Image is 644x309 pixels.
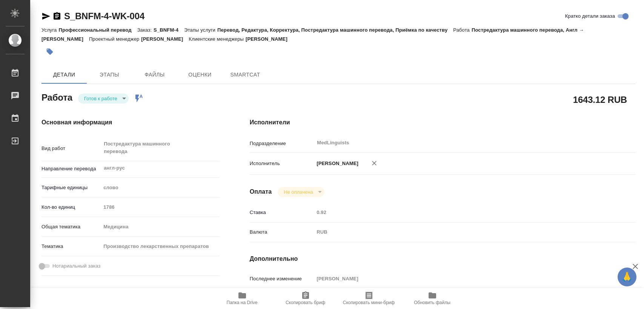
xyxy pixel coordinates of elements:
h4: Основная информация [41,118,220,127]
div: Производство лекарственных препаратов [101,240,219,253]
span: Детали [46,70,82,80]
p: Общая тематика [41,223,101,231]
button: Папка на Drive [211,288,274,309]
p: Исполнитель [250,160,314,167]
p: Перевод, Редактура, Корректура, Постредактура машинного перевода, Приёмка по качеству [217,27,453,33]
p: Работа [453,27,472,33]
button: Не оплачена [281,189,315,195]
button: Скопировать ссылку для ЯМессенджера [41,12,51,21]
p: Направление перевода [41,165,101,173]
p: Профессиональный перевод [58,27,137,33]
span: SmartCat [227,70,263,80]
p: Тематика [41,243,101,250]
div: Готов к работе [278,187,324,197]
h4: Дополнительно [250,254,636,263]
p: [PERSON_NAME] [246,36,293,42]
span: Обновить файлы [414,300,450,305]
p: Заказ: [137,27,154,33]
div: Готов к работе [78,93,129,104]
h4: Оплата [250,187,272,196]
p: Подразделение [250,140,314,147]
span: Этапы [91,70,128,80]
p: Услуга [41,27,58,33]
span: Папка на Drive [227,300,258,305]
span: Нотариальный заказ [52,262,100,270]
button: Добавить тэг [41,43,58,60]
h2: 1643.12 RUB [573,93,627,106]
button: Готов к работе [82,95,120,102]
h4: Исполнители [250,118,636,127]
button: 🙏 [618,268,636,286]
p: Вид работ [41,145,101,152]
span: Оценки [182,70,218,80]
button: Обновить файлы [401,288,464,309]
p: Клиентские менеджеры [189,36,246,42]
button: Удалить исполнителя [366,155,383,171]
span: Файлы [137,70,173,80]
input: Пустое поле [314,273,603,284]
p: Ставка [250,209,314,216]
div: слово [101,181,219,194]
button: Скопировать ссылку [52,12,61,21]
div: RUB [314,226,603,239]
input: Пустое поле [101,202,219,213]
p: Кол-во единиц [41,203,101,211]
button: Скопировать бриф [274,288,337,309]
p: [PERSON_NAME] [314,160,358,167]
h2: Работа [41,90,72,104]
div: Медицина [101,220,219,233]
a: S_BNFM-4-WK-004 [64,11,144,21]
p: S_BNFM-4 [154,27,184,33]
span: 🙏 [621,269,633,285]
button: Скопировать мини-бриф [337,288,401,309]
p: Этапы услуги [184,27,217,33]
span: Скопировать бриф [286,300,325,305]
input: Пустое поле [314,207,603,218]
p: Валюта [250,228,314,236]
p: Последнее изменение [250,275,314,283]
p: [PERSON_NAME] [141,36,189,42]
span: Скопировать мини-бриф [343,300,395,305]
p: Тарифные единицы [41,184,101,191]
p: Проектный менеджер [89,36,141,42]
span: Кратко детали заказа [565,12,615,20]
